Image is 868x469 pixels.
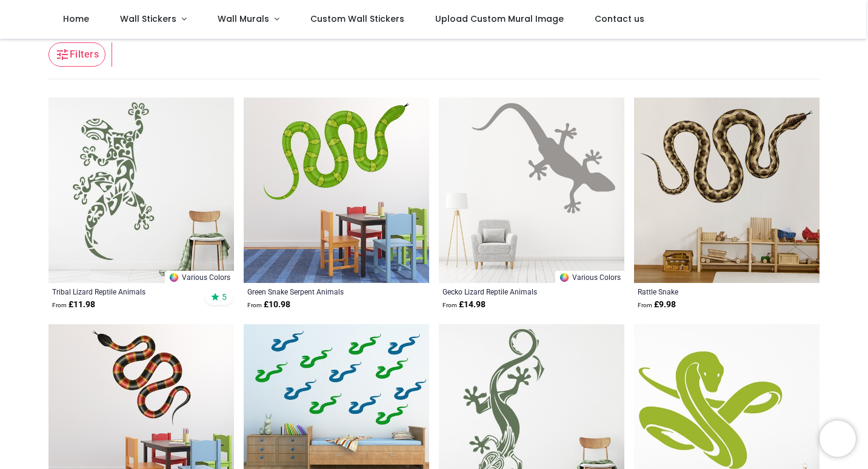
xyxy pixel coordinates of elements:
[247,302,262,308] span: From
[820,421,856,457] iframe: Brevo live chat
[595,13,644,25] span: Contact us
[638,299,676,311] strong: £ 9.98
[247,287,390,296] a: Green Snake Serpent Animals
[52,302,67,308] span: From
[559,272,570,283] img: Color Wheel
[165,271,234,283] a: Various Colors
[638,302,652,308] span: From
[169,272,179,283] img: Color Wheel
[222,291,227,302] span: 5
[63,13,89,25] span: Home
[48,42,105,67] button: Filters
[435,13,564,25] span: Upload Custom Mural Image
[439,98,624,283] img: Gecko Lizard Reptile Animals Wall Sticker
[52,287,195,296] a: Tribal Lizard Reptile Animals
[442,287,585,296] a: Gecko Lizard Reptile Animals
[442,302,457,308] span: From
[48,98,234,283] img: Tribal Lizard Reptile Animals Wall Sticker
[638,287,780,296] a: Rattle Snake
[120,13,176,25] span: Wall Stickers
[218,13,269,25] span: Wall Murals
[634,98,820,283] img: Rattle Snake Wall Sticker
[555,271,624,283] a: Various Colors
[247,299,290,311] strong: £ 10.98
[244,98,429,283] img: Green Snake Serpent Animals Wall Sticker
[310,13,404,25] span: Custom Wall Stickers
[52,299,95,311] strong: £ 11.98
[442,299,486,311] strong: £ 14.98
